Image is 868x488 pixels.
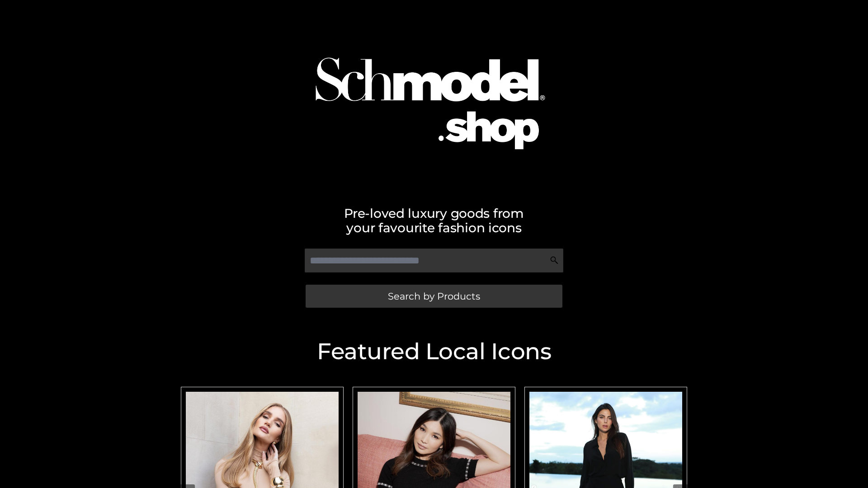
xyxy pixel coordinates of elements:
a: Search by Products [306,285,562,308]
img: Search Icon [550,256,559,265]
span: Search by Products [388,291,480,301]
h2: Featured Local Icons​ [176,340,692,363]
h2: Pre-loved luxury goods from your favourite fashion icons [176,206,692,235]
